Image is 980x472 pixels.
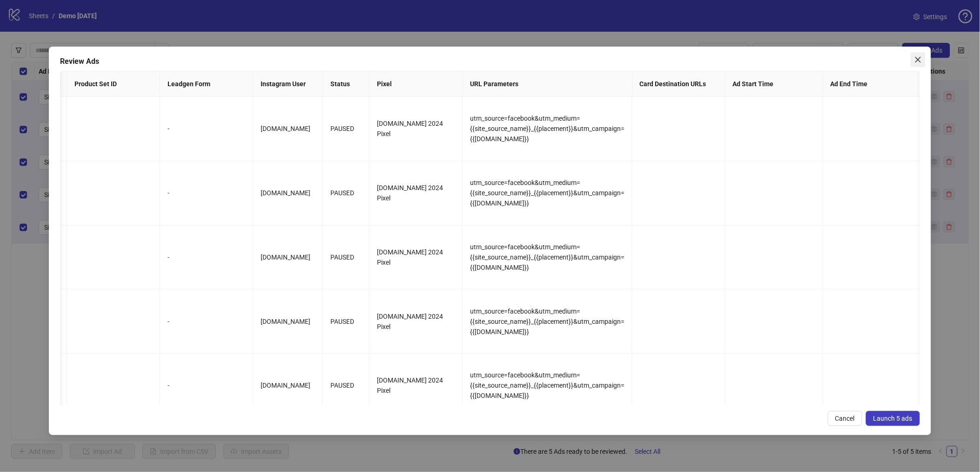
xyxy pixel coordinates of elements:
span: utm_source=facebook&utm_medium={{site_source_name}}_{{placement}}&utm_campaign={{[DOMAIN_NAME]}} [470,371,624,399]
div: [DOMAIN_NAME] [261,123,315,134]
th: Card Destination URLs [632,71,725,97]
th: Pixel [369,71,463,97]
button: Close [911,52,926,67]
span: PAUSED [330,125,354,132]
span: Launch 5 ads [873,415,913,422]
span: PAUSED [330,318,354,325]
span: PAUSED [330,189,354,197]
span: utm_source=facebook&utm_medium={{site_source_name}}_{{placement}}&utm_campaign={{[DOMAIN_NAME]}} [470,179,624,207]
div: [DOMAIN_NAME] 2024 Pixel [377,247,455,267]
span: utm_source=facebook&utm_medium={{site_source_name}}_{{placement}}&utm_campaign={{[DOMAIN_NAME]}} [470,115,624,143]
th: Ad End Time [823,71,921,97]
div: [DOMAIN_NAME] 2024 Pixel [377,183,455,203]
div: - [168,316,245,327]
th: Ad Start Time [725,71,823,97]
span: close [914,56,922,63]
div: - [168,123,245,134]
div: [DOMAIN_NAME] [261,316,315,327]
button: Cancel [828,411,862,426]
div: - [168,380,245,390]
span: Cancel [835,415,855,422]
div: [DOMAIN_NAME] [261,380,315,390]
div: [DOMAIN_NAME] [261,188,315,198]
div: [DOMAIN_NAME] [261,252,315,262]
span: utm_source=facebook&utm_medium={{site_source_name}}_{{placement}}&utm_campaign={{[DOMAIN_NAME]}} [470,243,624,271]
div: - [168,252,245,262]
th: Product Set ID [67,71,160,97]
span: utm_source=facebook&utm_medium={{site_source_name}}_{{placement}}&utm_campaign={{[DOMAIN_NAME]}} [470,308,624,335]
div: [DOMAIN_NAME] 2024 Pixel [377,118,455,139]
th: Leadgen Form [160,71,253,97]
th: URL Parameters [463,71,632,97]
div: Review Ads [60,56,920,67]
span: PAUSED [330,382,354,389]
th: Status [323,71,369,97]
th: Instagram User [253,71,323,97]
button: Launch 5 ads [866,411,920,426]
div: [DOMAIN_NAME] 2024 Pixel [377,375,455,396]
div: - [168,188,245,198]
div: [DOMAIN_NAME] 2024 Pixel [377,311,455,332]
span: PAUSED [330,253,354,261]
